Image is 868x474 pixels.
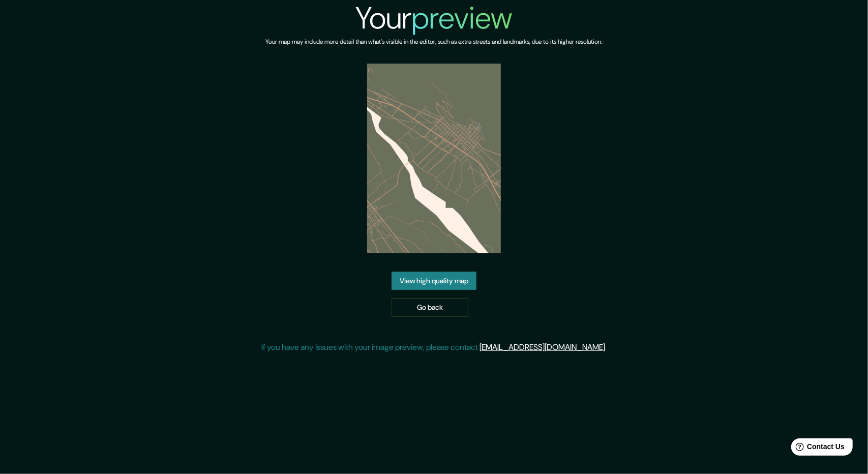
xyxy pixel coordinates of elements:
a: [EMAIL_ADDRESS][DOMAIN_NAME] [480,342,605,352]
h6: Your map may include more detail than what's visible in the editor, such as extra streets and lan... [266,37,603,47]
a: Go back [392,298,468,317]
img: created-map-preview [367,64,501,253]
p: If you have any issues with your image preview, please contact . [261,341,607,353]
iframe: Help widget launcher [777,434,857,463]
a: View high quality map [392,272,476,290]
